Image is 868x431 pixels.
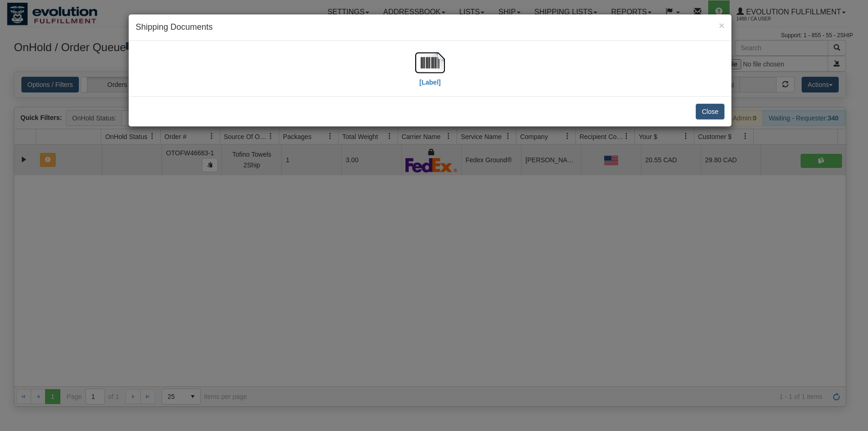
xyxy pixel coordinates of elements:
span: × [719,20,724,31]
button: Close [696,104,724,119]
label: [Label] [419,78,441,87]
a: [Label] [415,58,445,86]
button: Close [719,20,724,30]
img: barcode.jpg [415,48,445,78]
h4: Shipping Documents [136,21,724,33]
